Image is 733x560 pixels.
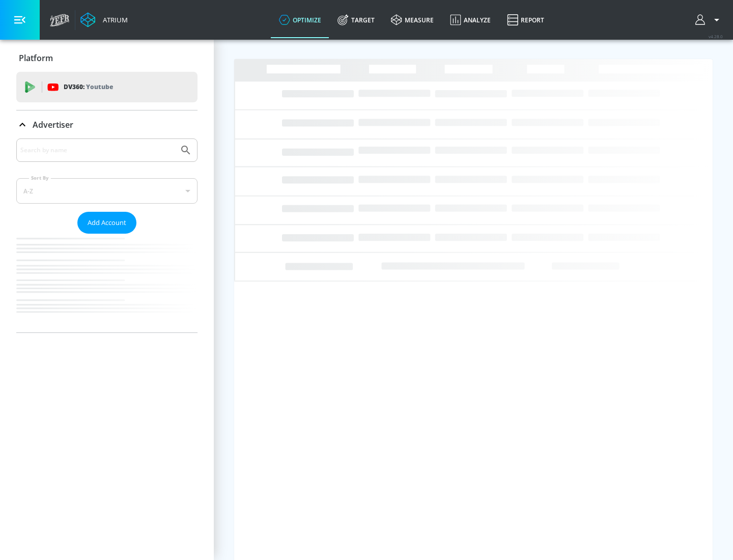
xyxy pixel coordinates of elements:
p: DV360: [64,81,113,93]
button: Add Account [77,212,136,234]
div: Platform [16,44,198,72]
span: Add Account [88,217,126,229]
label: Sort By [29,175,51,181]
a: Analyze [442,2,499,38]
a: Report [499,2,552,38]
a: measure [383,2,442,38]
div: Advertiser [16,138,198,332]
div: DV360: Youtube [16,72,198,102]
a: optimize [271,2,329,38]
a: Atrium [80,12,128,27]
nav: list of Advertiser [16,234,198,332]
div: Advertiser [16,110,198,139]
a: Target [329,2,383,38]
input: Search by name [20,144,175,157]
p: Youtube [86,81,113,92]
div: Atrium [99,15,128,24]
p: Advertiser [33,119,73,130]
span: v 4.28.0 [709,34,723,39]
p: Platform [19,52,53,64]
div: A-Z [16,178,198,204]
